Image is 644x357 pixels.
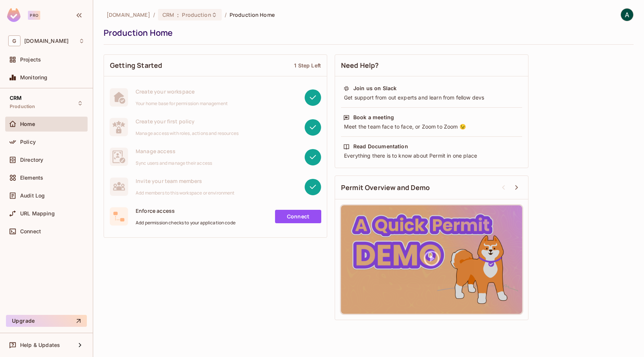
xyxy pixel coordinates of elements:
[162,11,174,18] span: CRM
[225,11,227,18] li: /
[28,11,40,20] div: Pro
[6,315,87,327] button: Upgrade
[343,94,520,101] div: Get support from out experts and learn from fellow devs
[20,175,43,181] span: Elements
[153,11,155,18] li: /
[20,139,36,145] span: Policy
[343,123,520,130] div: Meet the team face to face, or Zoom to Zoom 😉
[136,130,239,136] span: Manage access with roles, actions and resources
[10,104,35,110] span: Production
[20,121,35,127] span: Home
[10,95,22,101] span: CRM
[20,75,48,80] span: Monitoring
[107,11,150,18] span: the active workspace
[7,8,20,22] img: SReyMgAAAABJRU5ErkJggg==
[182,11,211,18] span: Production
[136,190,235,196] span: Add members to this workspace or environment
[8,35,20,46] span: G
[343,152,520,159] div: Everything there is to know about Permit in one place
[621,9,633,21] img: Arpit Agrawal
[110,61,162,70] span: Getting Started
[136,177,235,184] span: Invite your team members
[294,62,321,69] div: 1 Step Left
[136,101,228,107] span: Your home base for permission management
[136,118,239,125] span: Create your first policy
[20,342,60,348] span: Help & Updates
[341,61,379,70] span: Need Help?
[20,157,43,163] span: Directory
[24,38,69,44] span: Workspace: gameskraft.com
[341,183,430,192] span: Permit Overview and Demo
[136,148,212,155] span: Manage access
[20,57,41,63] span: Projects
[136,160,212,166] span: Sync users and manage their access
[353,85,397,92] div: Join us on Slack
[353,143,408,150] div: Read Documentation
[136,88,228,95] span: Create your workspace
[20,211,55,217] span: URL Mapping
[275,210,321,223] a: Connect
[20,228,41,234] span: Connect
[20,193,45,199] span: Audit Log
[177,12,179,18] span: :
[136,207,236,214] span: Enforce access
[136,220,236,226] span: Add permission checks to your application code
[230,11,275,18] span: Production Home
[104,27,630,38] div: Production Home
[353,114,394,121] div: Book a meeting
